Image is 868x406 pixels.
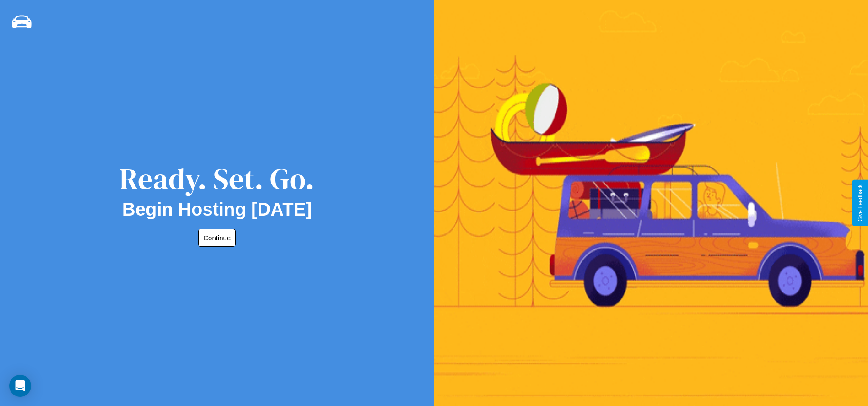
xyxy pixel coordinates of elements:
div: Ready. Set. Go. [119,158,314,199]
h2: Begin Hosting [DATE] [122,199,312,220]
button: Continue [198,229,236,247]
div: Give Feedback [857,184,863,222]
div: Open Intercom Messenger [9,375,31,397]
